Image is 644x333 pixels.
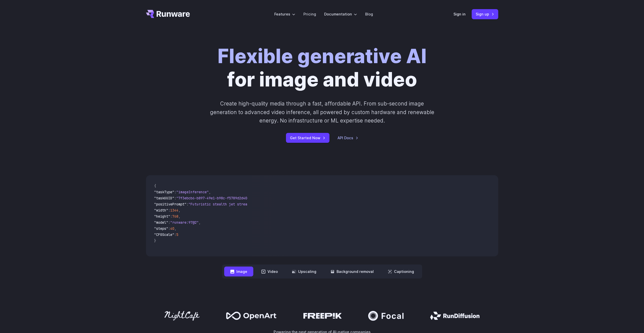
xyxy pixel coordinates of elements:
a: Sign up [472,9,498,19]
strong: Flexible generative AI [218,44,427,68]
span: : [174,196,176,200]
span: 1344 [170,208,178,213]
span: "width" [154,208,168,213]
span: "imageInference" [176,190,209,194]
span: : [168,226,170,231]
span: , [174,226,176,231]
a: Go to / [146,10,190,18]
span: : [186,202,189,206]
span: "height" [154,214,170,219]
span: "taskType" [154,190,174,194]
span: , [199,220,201,225]
span: "taskUUID" [154,196,174,200]
span: "runware:97@2" [170,220,199,225]
p: Create high-quality media through a fast, affordable API. From sub-second image generation to adv... [209,99,435,125]
span: 40 [170,226,174,231]
span: "7f3ebcb6-b897-49e1-b98c-f5789d2d40d7" [176,196,253,200]
a: Sign in [453,11,466,17]
span: : [168,208,170,213]
span: } [154,238,156,243]
a: Get Started Now [286,133,329,143]
a: API Docs [338,135,358,141]
span: : [174,232,176,237]
span: "positivePrompt" [154,202,186,206]
span: "steps" [154,226,168,231]
button: Captioning [382,267,420,276]
span: , [178,208,180,213]
span: { [154,184,156,188]
button: Upscaling [286,267,322,276]
label: Features [274,11,295,17]
h1: for image and video [218,45,427,91]
span: : [170,214,172,219]
span: , [178,214,180,219]
span: "model" [154,220,168,225]
button: Video [255,267,284,276]
span: "Futuristic stealth jet streaking through a neon-lit cityscape with glowing purple exhaust" [189,202,373,206]
span: , [209,190,211,194]
button: Background removal [324,267,380,276]
span: : [174,190,176,194]
span: "CFGScale" [154,232,174,237]
a: Blog [365,11,373,17]
a: Pricing [303,11,316,17]
button: Image [224,267,253,276]
span: 5 [176,232,178,237]
span: : [168,220,170,225]
label: Documentation [324,11,357,17]
span: 768 [172,214,178,219]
